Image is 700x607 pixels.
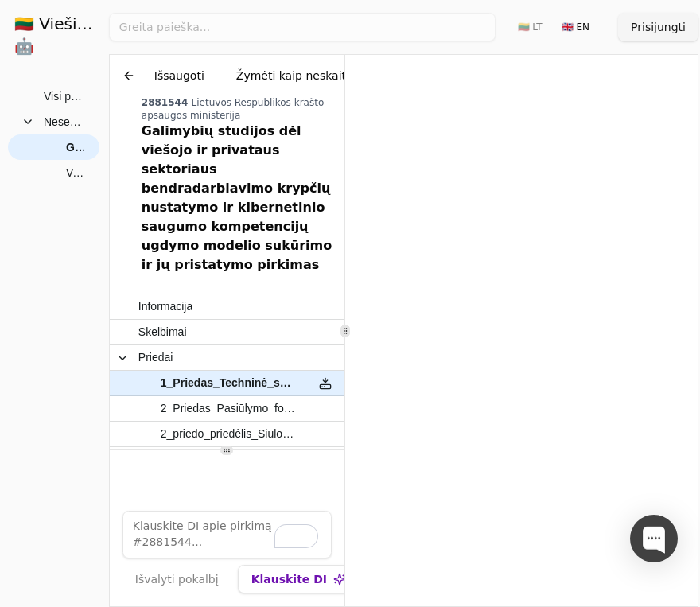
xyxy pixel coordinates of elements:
[66,135,84,159] span: Galimybių studijos dėl viešojo ir privataus sektoriaus bendradarbiavimo krypčių nustatymo ir kibe...
[138,346,173,369] span: Priedai
[138,295,192,318] span: Informacija
[122,511,332,558] textarea: To enrich screen reader interactions, please activate Accessibility in Grammarly extension settings
[142,97,188,108] span: 2881544
[618,13,698,41] button: Prisijungti
[224,61,377,90] button: Žymėti kaip neskaitytą
[44,110,84,134] span: Neseniai peržiūrėti pirkimai
[161,422,297,446] span: 2_priedo_priedėlis_Siūlomi_techniniai_parametrai.docx
[44,84,84,108] span: Visi pirkimai
[66,161,84,185] span: Vadovo „Kibernetinis saugumas ir verslas. Ką turėtų žinoti kiekvienas įmonės vadovas“ atnaujinimo...
[142,61,217,90] button: Išsaugoti
[109,13,496,41] input: Greita paieška...
[142,96,338,122] div: -
[161,372,297,395] span: 1_Priedas_Techninė_specifikacija.docx
[138,321,187,344] span: Skelbimai
[552,14,599,40] button: 🇬🇧 EN
[238,565,360,593] button: Klauskite DI
[142,122,338,274] div: Galimybių studijos dėl viešojo ir privataus sektoriaus bendradarbiavimo krypčių nustatymo ir kibe...
[161,397,297,420] span: 2_Priedas_Pasiūlymo_forma.xlsx
[142,97,324,121] span: Lietuvos Respublikos krašto apsaugos ministerija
